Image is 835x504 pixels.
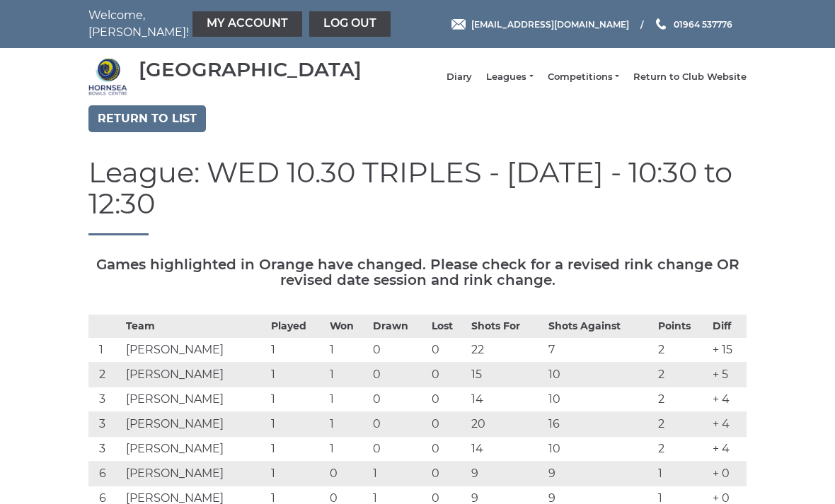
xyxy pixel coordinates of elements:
[428,315,467,338] th: Lost
[122,462,267,486] td: [PERSON_NAME]
[88,57,127,96] img: Hornsea Bowls Centre
[88,363,122,387] td: 2
[139,59,362,81] div: [GEOGRAPHIC_DATA]
[122,437,267,462] td: [PERSON_NAME]
[369,363,428,387] td: 0
[88,7,350,41] nav: Welcome, [PERSON_NAME]!
[468,338,545,363] td: 22
[369,412,428,437] td: 0
[326,315,369,338] th: Won
[267,412,326,437] td: 1
[428,462,467,486] td: 0
[471,18,629,29] span: [EMAIL_ADDRESS][DOMAIN_NAME]
[122,315,267,338] th: Team
[468,387,545,412] td: 14
[655,338,710,363] td: 2
[548,71,619,83] a: Competitions
[326,363,369,387] td: 1
[428,412,467,437] td: 0
[709,437,747,462] td: + 4
[655,412,710,437] td: 2
[88,105,206,132] a: Return to list
[447,71,472,83] a: Diary
[428,338,467,363] td: 0
[655,387,710,412] td: 2
[709,387,747,412] td: + 4
[468,363,545,387] td: 15
[655,462,710,486] td: 1
[709,412,747,437] td: + 4
[88,157,747,235] h1: League: WED 10.30 TRIPLES - [DATE] - 10:30 to 12:30
[545,315,655,338] th: Shots Against
[655,315,710,338] th: Points
[468,437,545,462] td: 14
[655,363,710,387] td: 2
[468,315,545,338] th: Shots For
[326,387,369,412] td: 1
[709,315,747,338] th: Diff
[545,387,655,412] td: 10
[656,18,666,30] img: Phone us
[309,11,391,37] a: Log out
[267,363,326,387] td: 1
[267,387,326,412] td: 1
[633,71,747,83] a: Return to Club Website
[88,462,122,486] td: 6
[709,363,747,387] td: + 5
[122,387,267,412] td: [PERSON_NAME]
[709,462,747,486] td: + 0
[88,412,122,437] td: 3
[122,363,267,387] td: [PERSON_NAME]
[369,437,428,462] td: 0
[468,412,545,437] td: 20
[88,387,122,412] td: 3
[326,462,369,486] td: 0
[654,18,732,31] a: Phone us 01964 537776
[369,315,428,338] th: Drawn
[88,257,747,288] h5: Games highlighted in Orange have changed. Please check for a revised rink change OR revised date ...
[468,462,545,486] td: 9
[369,387,428,412] td: 0
[267,315,326,338] th: Played
[192,11,302,37] a: My Account
[428,363,467,387] td: 0
[326,412,369,437] td: 1
[674,18,732,29] span: 01964 537776
[428,387,467,412] td: 0
[122,338,267,363] td: [PERSON_NAME]
[545,412,655,437] td: 16
[267,338,326,363] td: 1
[122,412,267,437] td: [PERSON_NAME]
[326,338,369,363] td: 1
[267,437,326,462] td: 1
[88,437,122,462] td: 3
[369,462,428,486] td: 1
[451,18,629,31] a: Email [EMAIL_ADDRESS][DOMAIN_NAME]
[369,338,428,363] td: 0
[267,462,326,486] td: 1
[451,19,466,30] img: Email
[545,338,655,363] td: 7
[88,338,122,363] td: 1
[486,71,533,83] a: Leagues
[655,437,710,462] td: 2
[545,462,655,486] td: 9
[326,437,369,462] td: 1
[428,437,467,462] td: 0
[545,437,655,462] td: 10
[709,338,747,363] td: + 15
[545,363,655,387] td: 10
